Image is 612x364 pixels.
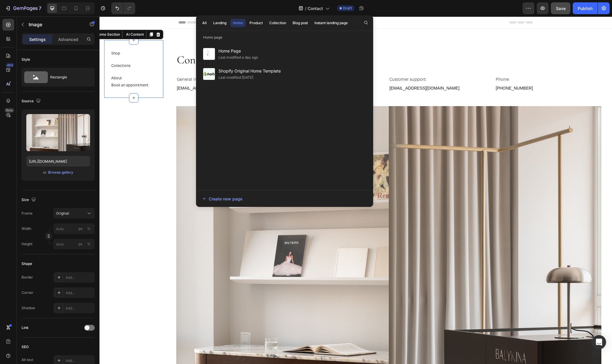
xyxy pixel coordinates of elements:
label: Width [22,226,31,231]
div: Shadow [22,305,35,311]
span: Save [556,6,566,11]
button: 7 [2,2,44,14]
div: Link [22,325,29,330]
p: Image [29,21,79,28]
span: Contact [308,5,323,11]
div: Browse gallery [48,170,73,175]
p: PR inquiries: [184,60,289,65]
div: Product [249,20,263,26]
div: % [87,241,91,247]
button: px [85,241,92,248]
img: preview-image [26,114,90,151]
div: Open Intercom Messenger [592,335,606,349]
div: Source [22,97,42,105]
div: Undo/Redo [111,2,135,14]
div: Alt text [22,357,33,363]
div: Landing [213,20,226,26]
div: Rectangle [50,70,86,84]
a: Collections [12,46,31,52]
span: Home Page [218,47,258,55]
button: px [85,225,92,232]
div: Corner [22,290,33,295]
button: Create new page [202,193,367,205]
button: Save [551,2,570,14]
button: Landing [210,19,229,27]
button: Publish [573,2,598,14]
p: Home page [196,34,373,40]
div: Home [233,20,243,26]
div: Last modified [DATE] [218,75,253,80]
div: Beta [4,108,14,113]
p: Phone: [396,60,501,65]
div: Blog post [293,20,308,26]
div: Size [22,196,37,204]
p: 7 [39,5,41,12]
p: Advanced [58,36,78,42]
div: Publish [578,5,593,11]
button: % [77,241,84,248]
div: Add... [66,358,93,363]
div: All [202,20,207,26]
div: Shape [22,261,32,266]
button: % [77,225,84,232]
button: Instant landing page [312,19,350,27]
span: Original [56,211,69,216]
input: https://example.com/image.jpg [26,156,90,167]
input: px% [53,239,95,249]
div: Add... [66,306,93,311]
div: 450 [6,63,14,67]
a: About [12,58,22,65]
button: Blog post [290,19,311,27]
span: / [305,5,306,11]
div: Collection [269,20,286,26]
div: SEO [22,344,29,350]
button: AI Content [24,14,45,22]
div: Add... [66,275,93,280]
button: Collection [267,19,289,27]
span: Shopify Original Home Template [218,67,281,75]
span: or [43,169,47,176]
button: Browse gallery [48,169,74,175]
button: All [200,19,209,27]
label: Height [22,241,32,247]
div: Last modified a day ago [218,55,258,60]
label: Frame [22,211,32,216]
input: px% [53,223,95,234]
a: [EMAIL_ADDRESS][DOMAIN_NAME] [184,69,254,74]
p: Settings [29,36,46,42]
a: Shop [12,34,21,40]
button: Home [230,19,246,27]
span: Draft [343,6,352,11]
div: Style [22,57,30,62]
div: % [87,226,91,231]
button: Original [53,208,95,219]
div: Create new page [202,196,242,202]
a: [EMAIL_ADDRESS][DOMAIN_NAME] [290,69,360,74]
p: [PHONE_NUMBER] [396,68,501,75]
div: Instant landing page [314,20,348,26]
p: Customer support: [290,60,395,65]
button: Product [247,19,265,27]
iframe: Design area [99,17,612,364]
div: Border [22,275,33,280]
div: px [79,241,83,247]
a: Book an appointment [12,65,49,72]
div: Add... [66,290,93,296]
div: px [79,226,83,231]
